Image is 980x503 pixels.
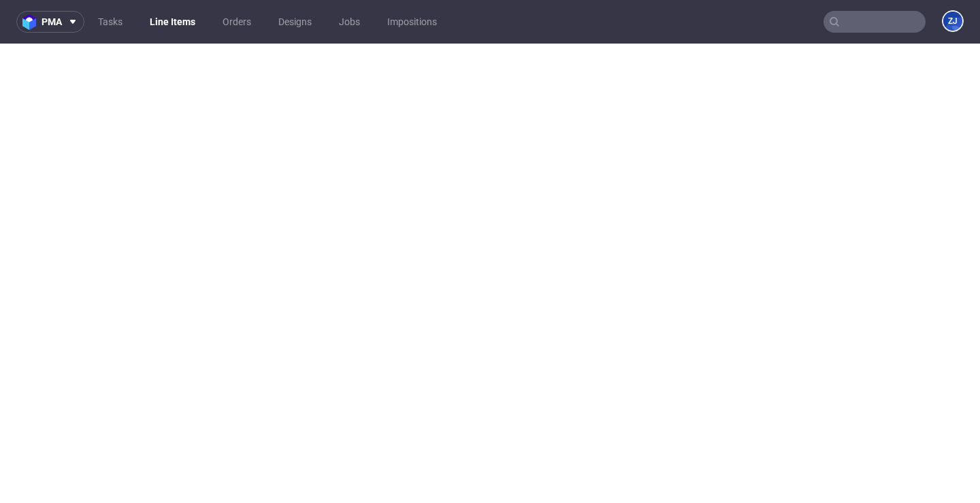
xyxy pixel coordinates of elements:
a: Impositions [379,11,445,33]
button: pma [16,11,84,33]
a: Line Items [142,11,203,33]
a: Designs [270,11,320,33]
figcaption: ZJ [943,12,962,31]
a: Jobs [331,11,368,33]
a: Orders [214,11,259,33]
img: logo [22,14,42,30]
a: Tasks [90,11,131,33]
span: pma [42,17,62,27]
